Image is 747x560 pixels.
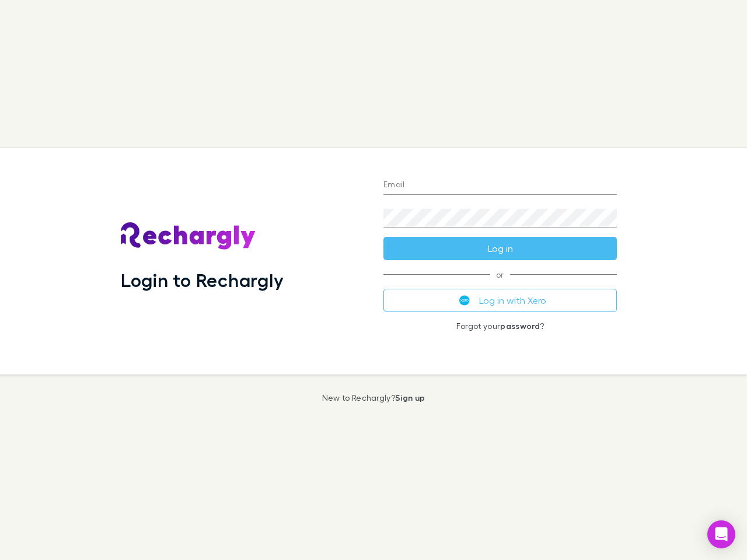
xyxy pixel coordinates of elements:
a: Sign up [395,393,425,402]
img: Rechargly's Logo [121,222,256,250]
img: Xero's logo [459,295,470,306]
h1: Login to Rechargly [121,269,284,291]
button: Log in with Xero [383,289,617,312]
button: Log in [383,237,617,260]
div: Open Intercom Messenger [707,520,735,548]
p: Forgot your ? [383,321,617,331]
p: New to Rechargly? [322,393,425,402]
span: or [383,274,617,275]
a: password [500,321,540,331]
